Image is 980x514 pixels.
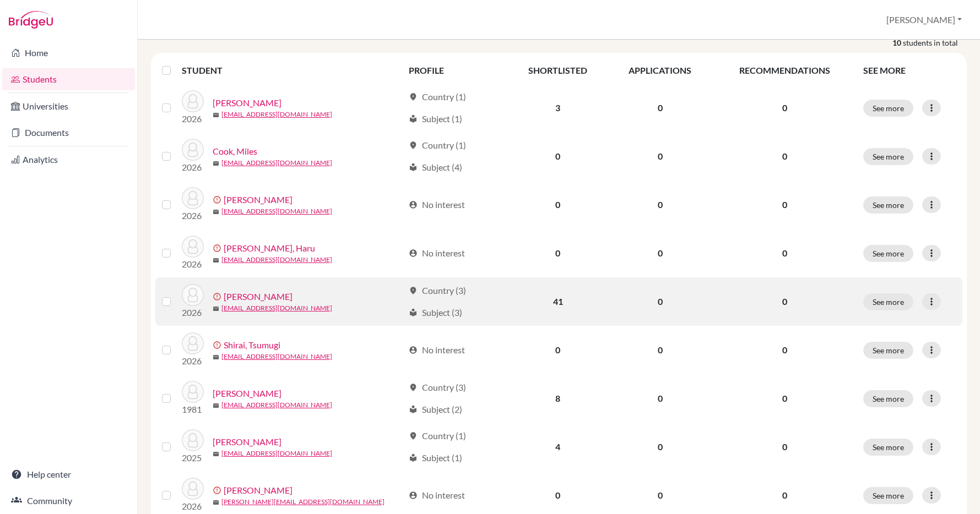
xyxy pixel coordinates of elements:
[863,342,913,359] button: See more
[221,449,332,458] a: [EMAIL_ADDRESS][DOMAIN_NAME]
[863,245,913,262] button: See more
[182,258,204,271] p: 2026
[182,161,204,174] p: 2026
[409,405,418,414] span: local_library
[224,242,315,255] a: [PERSON_NAME], Haru
[857,57,962,84] th: SEE MORE
[2,490,135,512] a: Community
[409,381,466,394] div: Country (3)
[508,84,608,132] td: 3
[713,57,857,84] th: RECOMMENDATIONS
[182,90,204,112] img: Cook, Maia
[608,181,713,229] td: 0
[9,11,53,29] img: Bridge-U
[508,229,608,277] td: 0
[182,429,204,451] img: Wakasa, Daisuke
[182,284,204,306] img: Rao, Solana
[409,306,462,319] div: Subject (3)
[508,277,608,326] td: 41
[508,57,608,84] th: SHORTLISTED
[221,255,332,265] a: [EMAIL_ADDRESS][DOMAIN_NAME]
[608,277,713,326] td: 0
[213,387,281,400] a: [PERSON_NAME]
[719,150,850,163] p: 0
[508,423,608,471] td: 4
[224,484,293,497] a: [PERSON_NAME]
[224,338,280,352] a: Shirai, Tsumugi
[213,499,219,506] span: mail
[409,343,465,357] div: No interest
[182,500,204,513] p: 2026
[224,290,293,303] a: [PERSON_NAME]
[213,341,224,349] span: error_outline
[213,402,219,409] span: mail
[409,141,418,150] span: location_on
[409,429,466,442] div: Country (1)
[182,57,402,84] th: STUDENT
[863,100,913,117] button: See more
[221,352,332,362] a: [EMAIL_ADDRESS][DOMAIN_NAME]
[863,293,913,310] button: See more
[409,161,462,174] div: Subject (4)
[182,451,204,464] p: 2025
[508,132,608,181] td: 0
[409,200,418,209] span: account_circle
[2,42,135,64] a: Home
[881,9,967,30] button: [PERSON_NAME]
[719,247,850,260] p: 0
[409,453,418,462] span: local_library
[213,96,281,110] a: [PERSON_NAME]
[409,114,418,123] span: local_library
[903,37,967,48] span: students in total
[221,110,332,119] a: [EMAIL_ADDRESS][DOMAIN_NAME]
[182,381,204,403] img: Stern, Robert
[608,84,713,132] td: 0
[224,193,293,206] a: [PERSON_NAME]
[508,326,608,374] td: 0
[409,112,462,125] div: Subject (1)
[182,403,204,416] p: 1981
[213,435,281,449] a: [PERSON_NAME]
[409,90,466,103] div: Country (1)
[719,343,850,357] p: 0
[221,497,385,507] a: [PERSON_NAME][EMAIL_ADDRESS][DOMAIN_NAME]
[409,92,418,101] span: location_on
[863,390,913,407] button: See more
[719,101,850,114] p: 0
[608,326,713,374] td: 0
[182,478,204,500] img: Yamashita, Kyoji
[213,112,219,118] span: mail
[863,196,913,214] button: See more
[719,440,850,453] p: 0
[719,489,850,502] p: 0
[213,451,219,457] span: mail
[409,491,418,500] span: account_circle
[608,132,713,181] td: 0
[221,303,332,313] a: [EMAIL_ADDRESS][DOMAIN_NAME]
[213,145,257,158] a: Cook, Miles
[863,487,913,504] button: See more
[409,383,418,392] span: location_on
[409,308,418,317] span: local_library
[409,163,418,172] span: local_library
[719,198,850,211] p: 0
[2,95,135,117] a: Universities
[213,195,224,204] span: error_outline
[221,206,332,216] a: [EMAIL_ADDRESS][DOMAIN_NAME]
[409,139,466,152] div: Country (1)
[409,286,418,295] span: location_on
[182,354,204,368] p: 2026
[182,332,204,354] img: Shirai, Tsumugi
[213,354,219,360] span: mail
[213,160,219,167] span: mail
[409,431,418,440] span: location_on
[221,158,332,168] a: [EMAIL_ADDRESS][DOMAIN_NAME]
[182,187,204,209] img: Huang, Ryan
[213,209,219,215] span: mail
[508,181,608,229] td: 0
[892,37,903,48] strong: 10
[182,112,204,125] p: 2026
[863,148,913,165] button: See more
[213,292,224,301] span: error_outline
[409,489,465,502] div: No interest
